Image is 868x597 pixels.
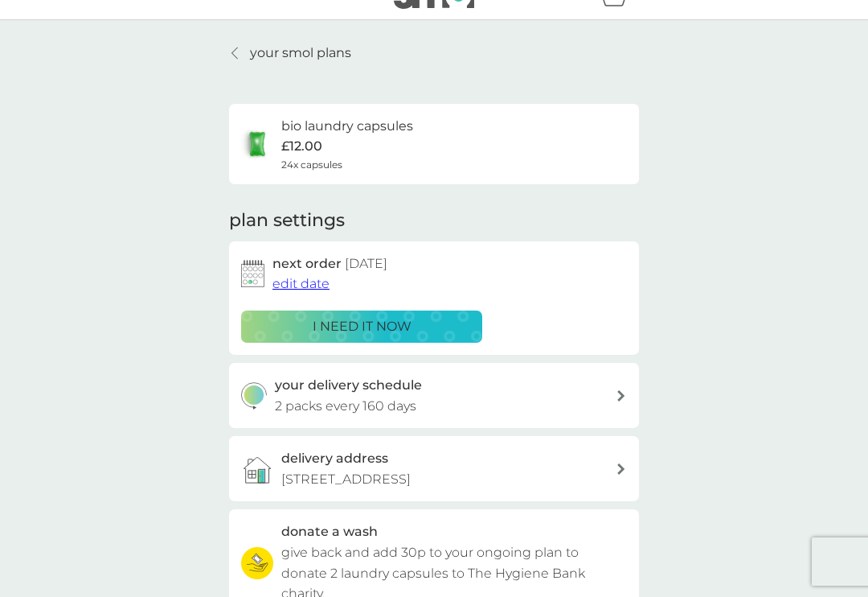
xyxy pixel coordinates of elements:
[250,43,351,64] p: your smol plans
[275,375,422,396] h3: your delivery schedule
[345,256,387,271] span: [DATE]
[272,274,330,294] button: edit date
[272,253,387,274] h2: next order
[281,448,388,469] h3: delivery address
[241,311,482,343] button: i need it now
[281,136,322,157] p: £12.00
[241,128,273,160] img: bio laundry capsules
[281,469,411,490] p: [STREET_ADDRESS]
[272,276,330,291] span: edit date
[281,157,342,172] span: 24x capsules
[229,43,351,64] a: your smol plans
[229,436,639,501] a: delivery address[STREET_ADDRESS]
[313,316,411,337] p: i need it now
[281,116,413,137] h6: bio laundry capsules
[229,208,345,233] h2: plan settings
[275,396,416,417] p: 2 packs every 160 days
[281,521,378,542] h3: donate a wash
[229,363,639,428] button: your delivery schedule2 packs every 160 days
